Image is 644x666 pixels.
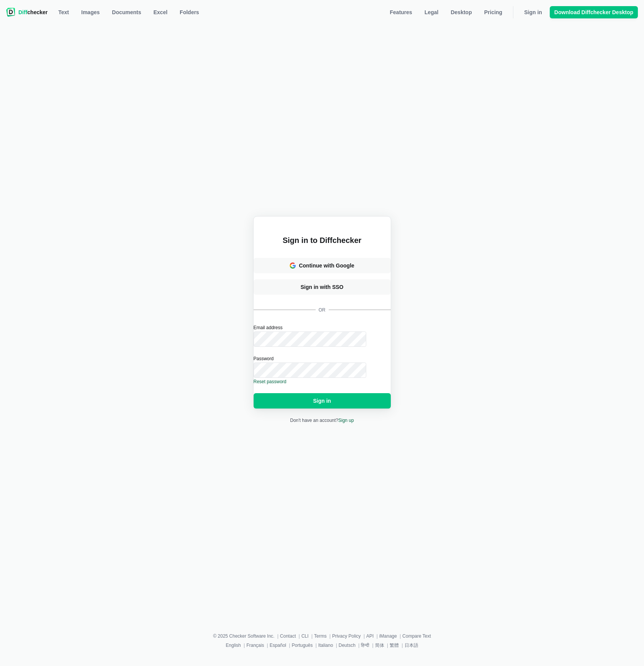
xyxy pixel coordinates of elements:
[77,6,104,18] a: Images
[299,283,345,291] span: Sign in with SSO
[366,633,374,639] a: API
[18,8,48,16] span: checker
[54,6,74,18] a: Text
[553,8,635,16] span: Download Diffchecker Desktop
[375,643,384,648] a: 简体
[523,8,544,16] span: Sign in
[388,8,414,16] span: Features
[302,633,309,639] a: CLI
[6,6,48,18] a: Diffchecker
[270,643,286,648] a: Español
[446,6,476,18] a: Desktop
[149,6,172,18] a: Excel
[57,8,70,16] span: Text
[420,6,443,18] a: Legal
[519,6,547,18] a: Sign in
[107,6,146,18] a: Documents
[254,356,391,378] label: Password
[110,8,143,16] span: Documents
[385,6,417,18] a: Features
[152,8,169,16] span: Excel
[311,397,333,405] span: Sign in
[254,393,391,408] button: Sign in
[390,643,399,648] a: 繁體
[449,8,473,16] span: Desktop
[226,643,241,648] a: English
[254,324,391,347] label: Email address
[483,8,504,16] span: Pricing
[379,633,397,639] a: iManage
[339,643,356,648] a: Deutsch
[254,331,366,347] input: Email address
[405,643,418,648] a: 日本語
[338,418,354,423] a: Sign up
[254,235,391,246] h2: Sign in to Diffchecker
[314,633,327,639] a: Terms
[178,8,201,16] span: Folders
[299,262,354,269] div: Continue with Google
[246,643,264,648] a: Français
[213,632,280,640] li: © 2025 Checker Software Inc.
[361,643,369,648] a: हिन्दी
[254,279,391,295] a: Sign in with SSO
[318,643,333,648] a: Italiano
[292,643,313,648] a: Português
[254,363,366,378] input: Password
[6,8,15,17] img: Diffchecker logo
[80,8,101,16] span: Images
[402,633,431,639] a: Compare Text
[5,417,639,424] div: Don't have an account?
[254,301,391,318] div: or
[175,6,204,18] button: Folders
[332,633,361,639] a: Privacy Policy
[18,9,27,15] span: Diff
[280,633,296,639] a: Contact
[254,258,391,273] button: Continue with Google
[254,379,287,384] a: Reset password
[423,8,440,16] span: Legal
[550,6,638,18] a: Download Diffchecker Desktop
[480,6,507,18] a: Pricing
